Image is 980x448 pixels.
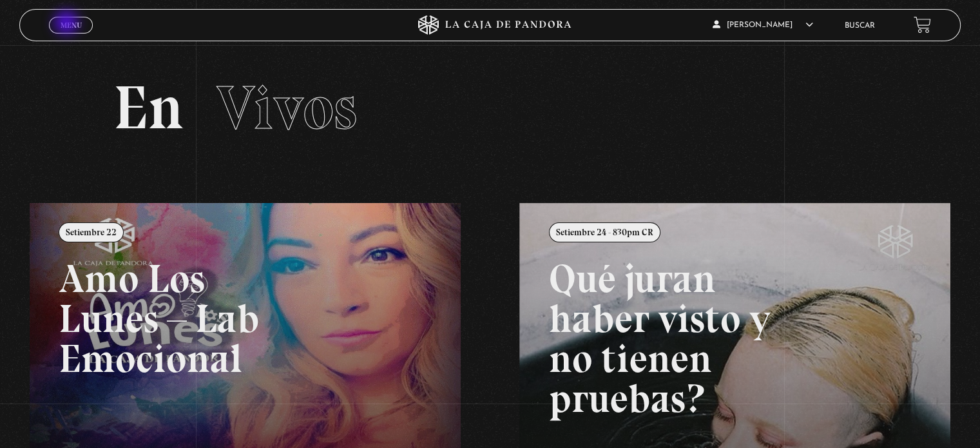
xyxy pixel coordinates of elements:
[845,22,875,30] a: Buscar
[914,16,931,34] a: View your shopping cart
[113,77,866,139] h2: En
[56,32,86,41] span: Cerrar
[216,71,357,144] span: Vivos
[61,21,82,29] span: Menu
[713,21,813,29] span: [PERSON_NAME]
